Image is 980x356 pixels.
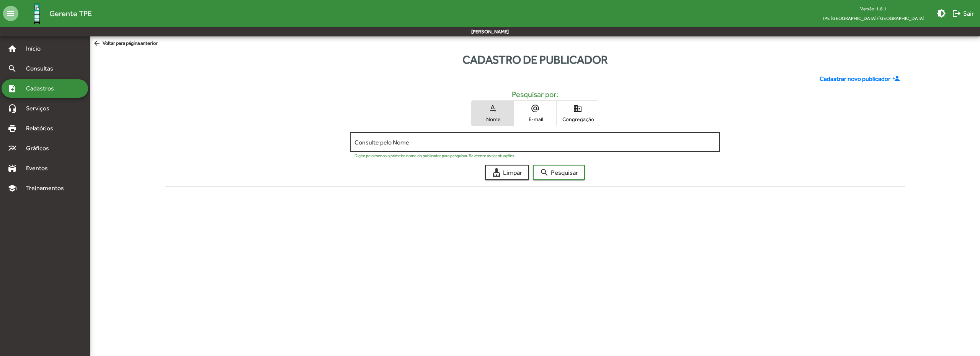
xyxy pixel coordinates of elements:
mat-icon: note_add [8,84,17,93]
mat-icon: text_rotation_none [488,104,497,113]
mat-icon: menu [3,6,18,21]
span: Congregação [559,116,597,123]
span: TPE [GEOGRAPHIC_DATA]/[GEOGRAPHIC_DATA] [816,13,931,23]
span: Gráficos [21,144,59,153]
mat-hint: Digite pelo menos o primeiro nome do publicador para pesquisar. Se atente às acentuações. [354,153,515,158]
mat-icon: multiline_chart [8,144,17,153]
h5: Pesquisar por: [171,90,899,99]
mat-icon: alternate_email [531,104,540,113]
img: Logo [24,1,49,26]
button: Congregação [557,101,599,126]
span: Nome [474,116,512,123]
mat-icon: logout [952,9,961,18]
mat-icon: search [8,64,17,73]
span: Treinamentos [21,184,73,193]
button: Nome [472,101,514,126]
span: Relatórios [21,124,63,133]
span: Pesquisar [540,166,578,179]
button: E-mail [514,101,556,126]
div: Versão: 1.8.1 [816,4,931,13]
mat-icon: headset_mic [8,104,17,113]
span: Sair [952,7,974,20]
a: Gerente TPE [18,1,92,26]
mat-icon: arrow_back [93,39,103,48]
mat-icon: home [8,44,17,53]
span: Limpar [492,166,522,179]
span: Eventos [21,164,58,173]
button: Limpar [485,165,529,180]
mat-icon: print [8,124,17,133]
button: Pesquisar [533,165,585,180]
span: Início [21,44,52,53]
span: E-mail [516,116,554,123]
span: Cadastros [21,84,64,93]
mat-icon: stadium [8,164,17,173]
mat-icon: cleaning_services [492,168,501,177]
span: Serviços [21,104,60,113]
button: Sair [949,7,977,20]
mat-icon: brightness_medium [937,9,946,18]
span: Gerente TPE [49,7,92,20]
mat-icon: search [540,168,549,177]
mat-icon: school [8,184,17,193]
mat-icon: domain [573,104,582,113]
span: Consultas [21,64,63,73]
span: Voltar para página anterior [93,39,158,48]
div: Cadastro de publicador [90,51,980,68]
mat-icon: person_add [892,75,902,83]
span: Cadastrar novo publicador [820,74,890,84]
